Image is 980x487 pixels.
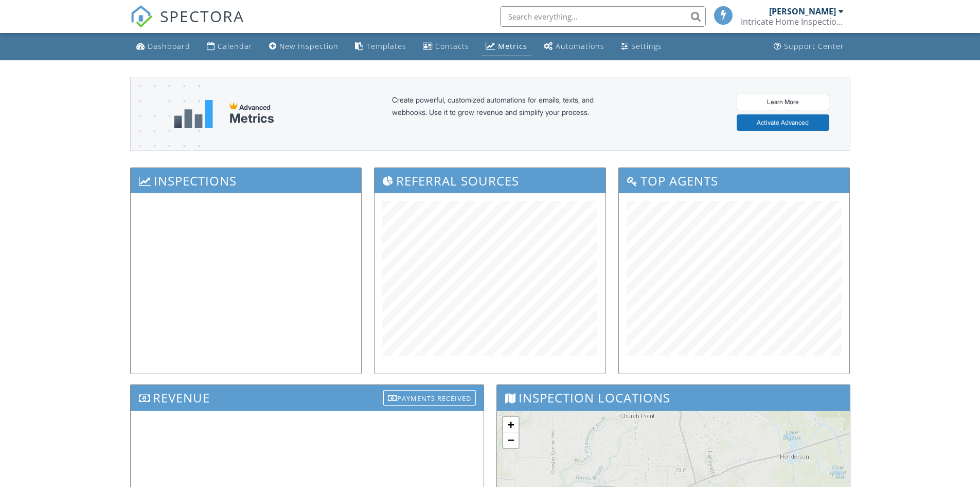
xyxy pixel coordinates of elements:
a: Zoom out [503,432,519,448]
div: Intricate Home Inspections LLC. [741,16,844,27]
div: Payments Received [383,390,476,406]
div: Metrics [229,111,274,126]
span: Advanced [239,103,271,111]
h3: Inspections [131,168,362,193]
div: Dashboard [148,41,190,51]
h3: Inspection Locations [497,385,850,410]
div: Settings [631,41,662,51]
a: Contacts [419,37,473,56]
div: Metrics [498,41,527,51]
h3: Revenue [131,385,484,410]
a: Support Center [770,37,848,56]
div: New Inspection [279,41,338,51]
input: Search everything... [500,6,706,27]
span: SPECTORA [160,5,244,27]
a: SPECTORA [130,14,244,36]
h3: Top Agents [619,168,850,193]
a: Automations (Basic) [540,37,609,56]
h3: Referral Sources [375,168,605,193]
img: advanced-banner-bg-f6ff0eecfa0ee76150a1dea9fec4b49f333892f74bc19f1b897a312d7a1b2ff3.png [131,77,200,191]
a: New Inspection [265,37,343,56]
img: The Best Home Inspection Software - Spectora [130,5,153,28]
a: Settings [617,37,666,56]
div: [PERSON_NAME] [769,6,836,16]
a: Metrics [482,37,531,56]
a: Templates [351,37,411,56]
a: Zoom in [503,417,519,432]
a: Learn More [737,94,829,110]
a: Dashboard [132,37,194,56]
a: Payments Received [383,388,476,405]
a: Activate Advanced [737,114,829,131]
div: Calendar [218,41,253,51]
div: Automations [556,41,604,51]
a: Calendar [203,37,257,56]
div: Templates [366,41,406,51]
div: Create powerful, customized automations for emails, texts, and webhooks. Use it to grow revenue a... [392,94,618,134]
img: metrics-aadfce2e17a16c02574e7fc40e4d6b8174baaf19895a402c862ea781aae8ef5b.svg [174,100,213,128]
div: Support Center [784,41,844,51]
div: Contacts [435,41,469,51]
